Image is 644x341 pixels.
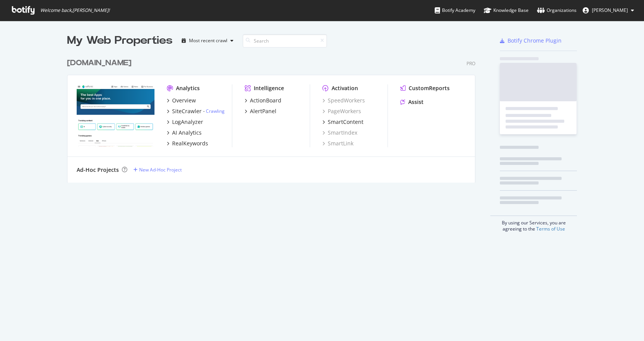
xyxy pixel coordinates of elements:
[408,98,424,106] div: Assist
[254,84,284,92] div: Intelligence
[172,129,202,137] div: AI Analytics
[537,7,577,14] div: Organizations
[77,166,119,174] div: Ad-Hoc Projects
[67,58,131,69] div: [DOMAIN_NAME]
[245,107,276,115] a: AlertPanel
[179,35,237,47] button: Most recent crawl
[245,97,281,104] a: ActionBoard
[67,58,135,69] a: [DOMAIN_NAME]
[435,7,475,14] div: Botify Academy
[167,107,225,115] a: SiteCrawler- Crawling
[203,108,225,114] div: -
[167,97,196,104] a: Overview
[67,33,172,48] div: My Web Properties
[577,4,640,16] button: [PERSON_NAME]
[172,118,203,126] div: LogAnalyzer
[172,107,202,115] div: SiteCrawler
[536,226,565,232] a: Terms of Use
[189,38,227,43] div: Most recent crawl
[400,84,450,92] a: CustomReports
[77,84,154,147] img: Softonic.com
[243,34,327,48] input: Search
[409,84,450,92] div: CustomReports
[176,84,200,92] div: Analytics
[322,118,363,126] a: SmartContent
[139,166,182,173] div: New Ad-Hoc Project
[484,7,529,14] div: Knowledge Base
[250,107,276,115] div: AlertPanel
[467,60,475,67] div: Pro
[400,98,424,106] a: Assist
[67,48,481,183] div: grid
[172,97,196,104] div: Overview
[508,37,562,44] div: Botify Chrome Plugin
[322,97,365,104] a: SpeedWorkers
[328,118,363,126] div: SmartContent
[322,129,357,137] a: SmartIndex
[167,140,208,147] a: RealKeywords
[167,118,203,126] a: LogAnalyzer
[172,140,208,147] div: RealKeywords
[592,7,628,13] span: Ferran Gavin
[206,108,225,114] a: Crawling
[490,216,577,232] div: By using our Services, you are agreeing to the
[167,129,202,137] a: AI Analytics
[133,166,182,173] a: New Ad-Hoc Project
[250,97,281,104] div: ActionBoard
[332,84,358,92] div: Activation
[40,7,110,13] span: Welcome back, [PERSON_NAME] !
[322,107,361,115] a: PageWorkers
[322,140,353,147] a: SmartLink
[500,37,562,44] a: Botify Chrome Plugin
